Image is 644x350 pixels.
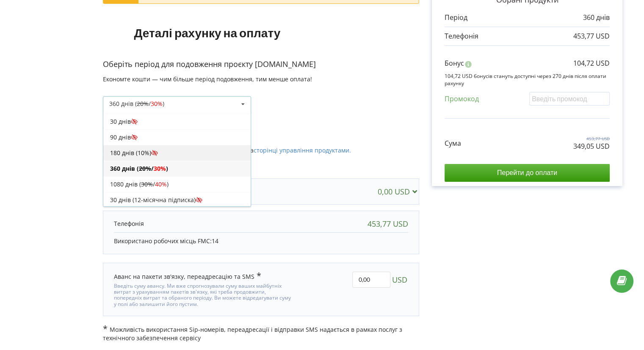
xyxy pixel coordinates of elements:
div: 1080 днів ( / ) [103,176,251,192]
p: 360 днів [583,13,610,22]
div: 360 днів ( / ) [103,161,251,176]
p: 453,77 USD [573,31,610,41]
p: Активовані продукти [103,121,419,132]
div: 90 днів [103,129,251,145]
p: Бонус [445,58,464,68]
span: USD [392,272,407,288]
p: 104,72 USD [573,58,610,68]
p: 349,05 USD [573,142,610,151]
p: Телефонія [114,219,144,228]
p: Можливість використання Sip-номерів, переадресації і відправки SMS надається в рамках послуг з те... [103,325,419,342]
div: 360 днів ( / ) [109,101,164,107]
h1: Деталі рахунку на оплату [103,12,312,53]
span: 30% [154,164,166,172]
span: 40% [155,180,167,188]
s: 30% [141,180,153,188]
p: Сума [445,139,461,148]
div: 180 днів (10%) [103,145,251,161]
span: Економте кошти — чим більше період подовження, тим менше оплата! [103,75,312,83]
s: 20% [139,164,151,172]
p: 104,72 USD бонусів стануть доступні через 270 днів після оплати рахунку [445,72,610,87]
div: 453,77 USD [368,219,408,228]
input: Введіть промокод [529,92,610,105]
p: Період [445,13,467,22]
s: 20% [137,100,149,108]
div: 30 днів [103,114,251,129]
span: 14 [212,237,218,245]
div: 0,00 USD [378,187,420,196]
div: Аванс на пакети зв'язку, переадресацію та SMS [114,272,261,281]
p: Телефонія [445,31,478,41]
p: Промокод [445,94,479,104]
p: Використано робочих місць FMC: [114,237,408,245]
p: 453,77 USD [573,136,610,142]
input: Перейти до оплати [445,164,610,182]
div: Введіть суму авансу. Ми вже спрогнозували суму ваших майбутніх витрат з урахуванням пакетів зв'яз... [114,281,293,308]
span: 30% [151,100,163,108]
a: сторінці управління продуктами. [254,146,351,154]
p: Оберіть період для подовження проєкту [DOMAIN_NAME] [103,59,419,70]
div: 30 днів (12-місячна підписка) [103,192,251,208]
